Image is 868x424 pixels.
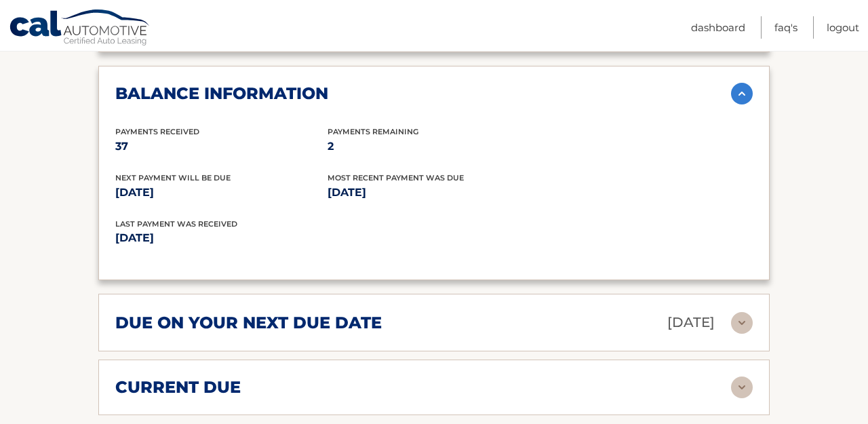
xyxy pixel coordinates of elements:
[731,377,753,398] img: accordion-rest.svg
[9,9,151,48] a: Cal Automotive
[731,83,753,104] img: accordion-active.svg
[115,137,328,156] p: 37
[667,311,715,334] p: [DATE]
[115,173,231,182] span: Next Payment will be due
[691,16,745,39] a: Dashboard
[115,127,199,136] span: Payments Received
[115,313,382,333] h2: due on your next due date
[827,16,859,39] a: Logout
[731,312,753,334] img: accordion-rest.svg
[115,229,434,248] p: [DATE]
[115,183,328,202] p: [DATE]
[115,377,241,398] h2: current due
[328,127,418,136] span: Payments Remaining
[328,137,540,156] p: 2
[328,183,540,202] p: [DATE]
[774,16,797,39] a: FAQ's
[328,173,464,182] span: Most Recent Payment Was Due
[115,219,237,229] span: Last Payment was received
[115,83,328,104] h2: balance information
